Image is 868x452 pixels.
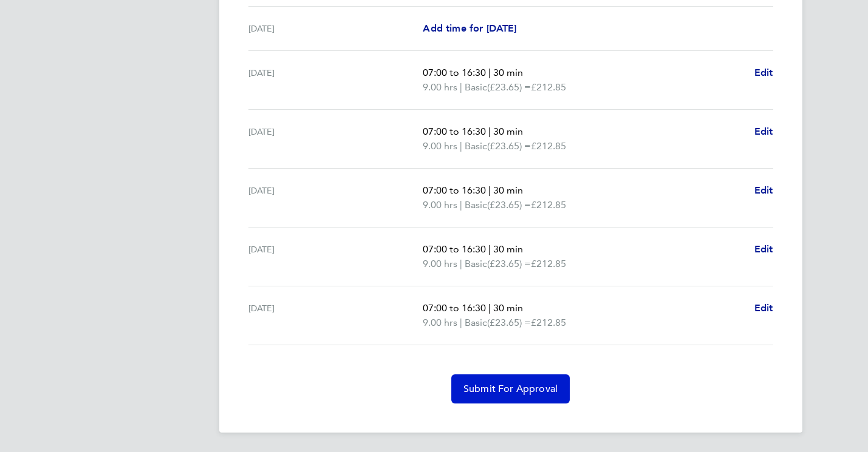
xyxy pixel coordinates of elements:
a: Edit [754,183,773,198]
span: 30 min [493,184,523,196]
span: Edit [754,126,773,137]
span: 07:00 to 16:30 [423,67,486,78]
span: Edit [754,243,773,255]
span: £212.85 [531,258,566,269]
span: 30 min [493,67,523,78]
span: | [460,317,462,328]
span: (£23.65) = [487,317,531,328]
span: 07:00 to 16:30 [423,126,486,137]
span: 07:00 to 16:30 [423,184,486,196]
span: | [460,258,462,269]
span: Basic [465,315,487,330]
span: 07:00 to 16:30 [423,243,486,255]
span: 30 min [493,243,523,255]
span: Edit [754,67,773,78]
a: Edit [754,124,773,139]
span: 07:00 to 16:30 [423,302,486,314]
span: Basic [465,257,487,271]
span: (£23.65) = [487,199,531,211]
span: Submit For Approval [463,383,558,395]
span: (£23.65) = [487,140,531,152]
span: 9.00 hrs [423,258,457,269]
span: £212.85 [531,140,566,152]
div: [DATE] [248,124,423,153]
div: [DATE] [248,66,423,95]
span: | [488,243,491,255]
span: Add time for [DATE] [423,22,516,34]
div: [DATE] [248,183,423,212]
span: £212.85 [531,81,566,93]
span: (£23.65) = [487,258,531,269]
div: [DATE] [248,242,423,271]
span: | [488,184,491,196]
span: | [488,67,491,78]
a: Edit [754,301,773,315]
span: 9.00 hrs [423,81,457,93]
a: Add time for [DATE] [423,21,516,36]
span: | [488,302,491,314]
div: [DATE] [248,21,423,36]
span: | [460,140,462,152]
span: 30 min [493,302,523,314]
span: | [488,126,491,137]
button: Submit For Approval [451,374,570,403]
span: Basic [465,139,487,153]
span: Basic [465,80,487,95]
span: | [460,199,462,211]
span: 9.00 hrs [423,140,457,152]
span: Basic [465,198,487,212]
span: £212.85 [531,317,566,328]
span: | [460,81,462,93]
span: £212.85 [531,199,566,211]
span: (£23.65) = [487,81,531,93]
div: [DATE] [248,301,423,330]
a: Edit [754,242,773,257]
span: 9.00 hrs [423,317,457,328]
span: Edit [754,302,773,314]
a: Edit [754,66,773,80]
span: 30 min [493,126,523,137]
span: Edit [754,184,773,196]
span: 9.00 hrs [423,199,457,211]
